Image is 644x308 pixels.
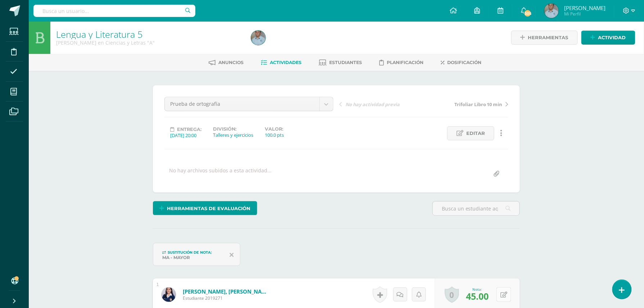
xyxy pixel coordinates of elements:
[581,31,635,45] a: Actividad
[319,57,362,68] a: Estudiantes
[270,60,301,65] span: Actividades
[251,31,266,45] img: a5dbb29e51c05669dcf85516d41866b2.png
[345,101,400,108] span: No hay actividad previa
[170,132,201,139] div: [DATE] 20:00
[445,286,459,303] a: 0
[466,127,485,140] span: Editar
[56,29,242,39] h1: Lengua y Literatura 5
[213,126,253,132] label: División:
[168,250,212,255] span: Sustitución de nota:
[466,287,489,292] div: Nota:
[218,60,244,65] span: Anuncios
[454,101,502,108] span: Trifoliar Libro 10 min
[598,31,626,44] span: Actividad
[183,295,269,301] span: Estudiante 2019271
[153,201,257,215] a: Herramientas de evaluación
[564,4,606,12] span: [PERSON_NAME]
[441,57,481,68] a: Dosificación
[528,31,568,44] span: Herramientas
[183,288,269,295] a: [PERSON_NAME], [PERSON_NAME]
[167,202,251,215] span: Herramientas de evaluación
[162,287,176,302] img: 2d846379f03ebe82ef7bc4fec79bba82.png
[165,97,333,111] a: Prueba de ortografía
[177,127,201,132] span: Entrega:
[433,201,520,216] input: Busca un estudiante aquí...
[265,132,284,138] div: 100.0 pts
[162,255,224,260] div: MA - Mayor
[564,11,606,17] span: Mi Perfil
[511,31,578,45] a: Herramientas
[379,57,423,68] a: Planificación
[33,5,195,17] input: Busca un usuario...
[213,132,253,138] div: Talleres y ejercicios
[169,167,272,181] div: No hay archivos subidos a esta actividad...
[261,57,301,68] a: Actividades
[56,28,142,40] a: Lengua y Literatura 5
[387,60,423,65] span: Planificación
[524,9,532,17] span: 505
[56,39,242,46] div: Quinto Quinto Bachillerato en Ciencias y Letras 'A'
[170,97,314,111] span: Prueba de ortografía
[424,100,508,108] a: Trifoliar Libro 10 min
[466,290,489,302] span: 45.00
[447,60,481,65] span: Dosificación
[209,57,244,68] a: Anuncios
[329,60,362,65] span: Estudiantes
[265,126,284,132] label: Valor:
[544,4,559,18] img: a5dbb29e51c05669dcf85516d41866b2.png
